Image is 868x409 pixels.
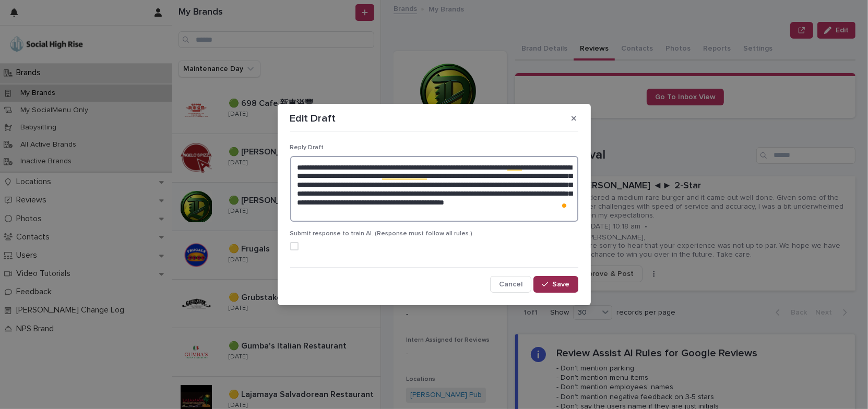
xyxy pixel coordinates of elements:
[490,276,531,293] button: Cancel
[533,276,578,293] button: Save
[290,145,324,151] span: Reply Draft
[553,281,570,288] span: Save
[499,281,522,288] span: Cancel
[290,231,473,237] span: Submit response to train AI. (Response must follow all rules.)
[290,112,336,125] p: Edit Draft
[290,156,578,222] textarea: To enrich screen reader interactions, please activate Accessibility in Grammarly extension settings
